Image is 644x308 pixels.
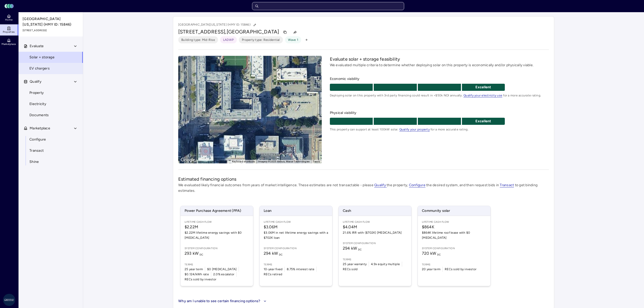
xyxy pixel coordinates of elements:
[3,294,15,306] img: Greystar AS
[422,224,486,230] span: $864K
[330,110,549,116] span: Physical viability
[185,277,216,282] span: RECs sold by investor
[19,76,83,87] button: Qualify
[285,36,301,43] button: Wave 1
[185,251,203,256] span: 293 kW
[180,157,196,163] img: Google
[29,55,55,60] span: Solar + storage
[29,137,46,142] span: Configure
[288,37,298,42] span: Wave 1
[371,262,400,267] span: 4.9x equity multiple
[18,98,83,110] a: Electricity
[18,52,83,63] a: Solar + storage
[330,62,549,68] p: We evaluated multiple criteria to determine whether deploying solar on this property is economica...
[18,134,83,145] a: Configure
[18,110,83,121] a: Documents
[30,126,50,131] span: Marketplace
[437,253,441,256] sub: DC
[227,29,279,35] span: [GEOGRAPHIC_DATA]
[422,267,440,272] span: 20 year term
[343,262,367,267] span: 25 year warranty
[232,160,255,163] button: Keyboard shortcuts
[178,29,227,35] span: [STREET_ADDRESS],
[463,94,502,97] a: Qualify your electricity use
[399,128,430,131] a: Qualify your property
[180,157,196,163] a: Open this area in Google Maps (opens a new window)
[185,230,249,240] span: $2.22M lifetime energy savings with $0 [MEDICAL_DATA]
[343,258,407,262] span: Terms
[445,267,476,272] span: RECs sold by investor
[409,183,425,187] a: Configure
[358,248,362,251] sub: DC
[418,206,490,216] span: Community solar
[23,16,79,27] span: [GEOGRAPHIC_DATA][US_STATE] (HMY ID: 15846)
[185,267,203,272] span: 25 year term
[279,253,283,256] sub: DC
[178,298,268,304] button: Why am I unable to see certain financing options?
[29,159,39,165] span: Shine
[264,272,282,277] span: RECs retired
[422,246,486,250] span: System configuration
[330,127,549,132] span: This property can support at least 100kW solar. for a more accurate rating.
[239,36,283,43] button: Property type: Residential
[18,145,83,156] a: Transact
[343,246,362,251] span: 294 kW
[422,251,441,256] span: 720 kW
[19,41,83,52] button: Evaluate
[18,63,83,74] a: EV chargers
[18,156,83,167] a: Shine
[422,263,486,267] span: Terms
[2,43,16,46] span: Marketplace
[343,241,407,245] span: System configuration
[5,18,12,21] span: Home
[264,267,282,272] span: 10-year fixed
[220,36,237,43] button: LADWP
[264,251,283,256] span: 294 kW
[29,112,49,118] span: Documents
[264,263,328,267] span: Terms
[207,267,237,272] span: $0 [MEDICAL_DATA]
[422,220,486,224] span: Lifetime Cash Flow
[185,272,209,277] span: $0.124/kWh rate
[185,263,249,267] span: Terms
[30,43,44,49] span: Evaluate
[30,79,41,84] span: Qualify
[500,183,514,187] a: Transact
[343,230,407,235] span: 21.6% IRR with ($702K) [MEDICAL_DATA]
[258,160,310,163] span: Imagery ©2025 Airbus, Maxar Technologies
[330,76,549,82] span: Economic viability
[422,230,486,240] span: $864K lifetime roof lease with $0 [MEDICAL_DATA]
[223,37,234,42] span: LADWP
[343,267,357,272] span: RECs sold
[264,220,328,224] span: Lifetime Cash Flow
[242,37,280,42] span: Property type: Residential
[213,272,235,277] span: 2.0% escalator
[343,220,407,224] span: Lifetime Cash Flow
[29,90,44,96] span: Property
[29,66,50,71] span: EV chargers
[178,182,549,194] p: We evaluated likely financial outcomes from years of market intelligence. These estimates are not...
[3,30,15,33] span: Properties
[343,224,407,230] span: $4.04M
[185,224,249,230] span: $2.22M
[29,148,44,153] span: Transact
[178,176,549,182] h2: Estimated financing options
[264,230,328,240] span: $3.06M in net lifetime energy savings with a $702K loan
[29,101,46,107] span: Electricity
[181,37,215,42] span: Building type: Mid-Rise
[330,93,549,98] span: Deploying solar on this property with 3rd party financing could result in >$50k NOI annually. for...
[462,84,505,90] p: Excellent
[264,224,328,230] span: $3.06M
[180,206,253,286] a: Power Purchase Agreement (PPA)Lifetime Cash Flow$2.22M$2.22M lifetime energy savings with $0 [MED...
[185,246,249,250] span: System configuration
[18,87,83,98] a: Property
[374,183,387,187] a: Qualify
[418,206,491,286] a: Community solarLifetime Cash Flow$864K$864K lifetime roof lease with $0 [MEDICAL_DATA]System conf...
[19,123,83,134] button: Marketplace
[178,22,258,28] p: [GEOGRAPHIC_DATA][US_STATE] (HMY ID: 15846)
[181,206,253,216] span: Power Purchase Agreement (PPA)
